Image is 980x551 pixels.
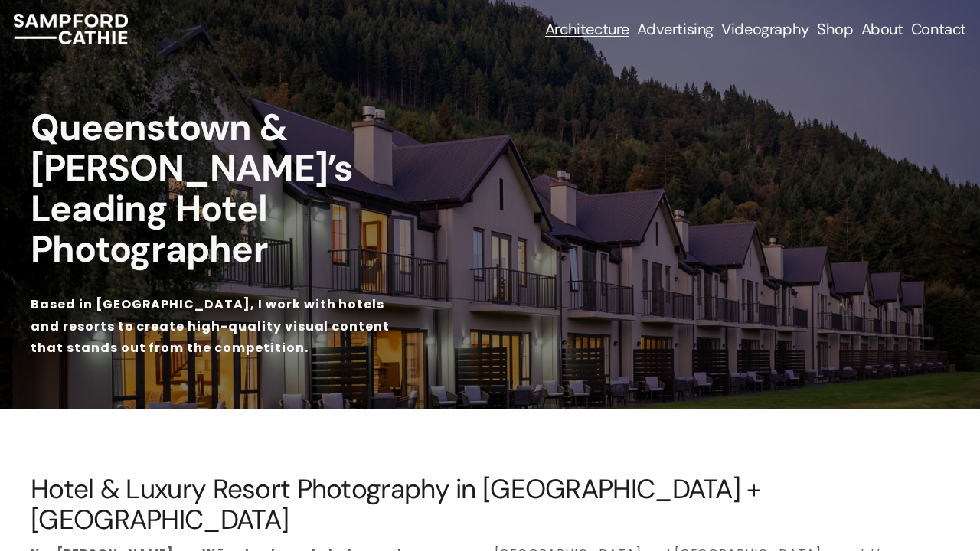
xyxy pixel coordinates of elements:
h2: Hotel & Luxury Resort Photography in [GEOGRAPHIC_DATA] + [GEOGRAPHIC_DATA] [31,474,949,535]
img: Sampford Cathie Photo + Video [14,14,128,44]
span: Architecture [545,20,629,38]
strong: Based in [GEOGRAPHIC_DATA], I work with hotels and resorts to create high-quality visual content ... [31,295,393,357]
strong: Queenstown & [PERSON_NAME]’s Leading Hotel Photographer [31,103,361,273]
a: Contact [911,18,966,40]
a: Shop [817,18,853,40]
a: Videography [721,18,809,40]
a: About [861,18,903,40]
a: folder dropdown [545,18,629,40]
a: folder dropdown [637,18,714,40]
span: Advertising [637,20,714,38]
